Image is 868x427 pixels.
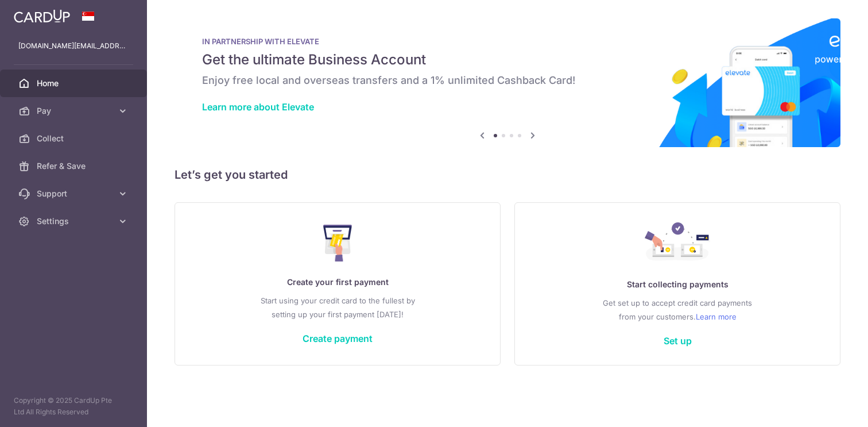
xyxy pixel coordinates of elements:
[37,188,113,199] span: Support
[198,294,477,321] p: Start using your credit card to the fullest by setting up your first payment [DATE]!
[37,105,113,117] span: Pay
[37,133,113,144] span: Collect
[794,393,857,421] iframe: Opens a widget where you can find more information
[198,275,477,289] p: Create your first payment
[37,78,113,89] span: Home
[303,333,373,344] a: Create payment
[202,37,813,46] p: IN PARTNERSHIP WITH ELEVATE
[202,74,813,87] h6: Enjoy free local and overseas transfers and a 1% unlimited Cashback Card!
[323,225,352,261] img: Make Payment
[37,216,113,227] span: Settings
[538,278,817,291] p: Start collecting payments
[175,166,840,184] h5: Let’s get you started
[14,9,70,23] img: CardUp
[175,18,840,147] img: Renovation banner
[664,335,692,347] a: Set up
[202,101,314,113] a: Learn more about Elevate
[202,51,813,69] h5: Get the ultimate Business Account
[538,296,817,324] p: Get set up to accept credit card payments from your customers.
[696,310,737,324] a: Learn more
[18,40,129,52] p: [DOMAIN_NAME][EMAIL_ADDRESS][DOMAIN_NAME]
[645,222,710,264] img: Collect Payment
[37,160,113,172] span: Refer & Save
